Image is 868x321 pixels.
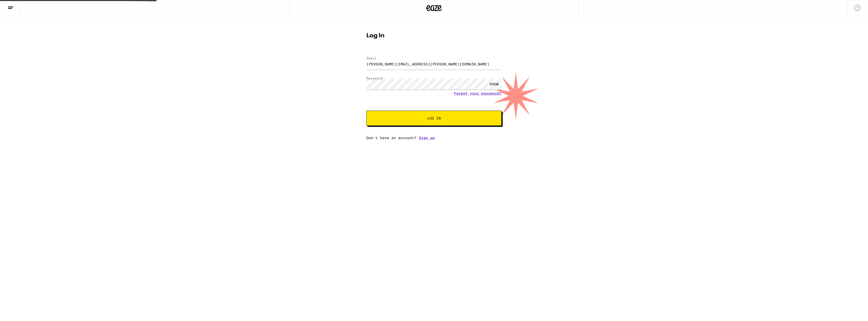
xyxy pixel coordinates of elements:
span: Hi. Need any help? [3,4,36,8]
div: SHOW [486,78,502,90]
h1: Log In [366,33,502,39]
button: Log In [366,111,502,126]
input: Email [366,58,502,70]
div: Don't have an account? [366,136,502,140]
label: Password [366,77,383,80]
a: Sign up [419,136,435,140]
span: Log In [427,116,441,120]
a: Forgot your password? [454,91,502,95]
label: Email [366,57,376,60]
